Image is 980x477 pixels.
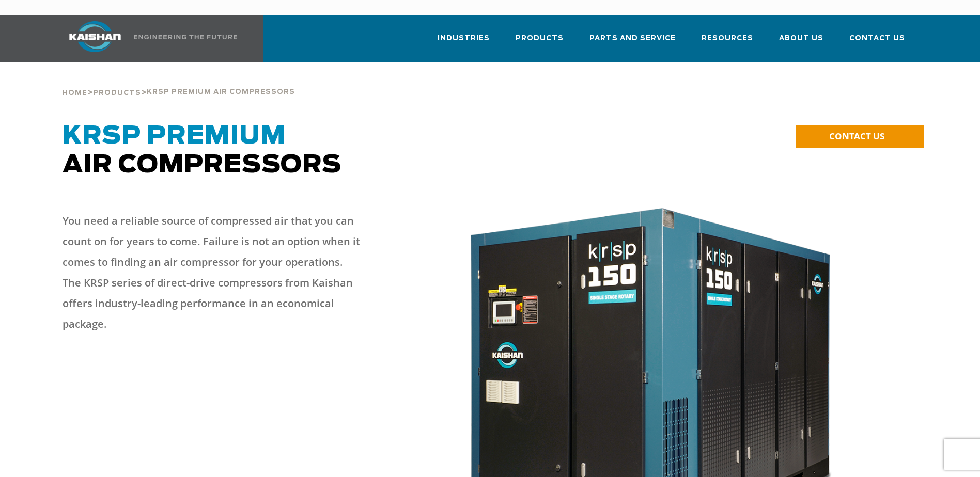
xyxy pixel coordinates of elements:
[93,88,141,97] a: Products
[702,33,753,44] span: Resources
[516,25,564,60] a: Products
[779,33,823,44] span: About Us
[796,125,924,148] a: CONTACT US
[62,90,87,97] span: Home
[702,25,753,60] a: Resources
[62,88,87,97] a: Home
[56,15,239,62] a: Kaishan USA
[849,25,905,60] a: Contact Us
[516,33,564,44] span: Products
[63,211,362,335] p: You need a reliable source of compressed air that you can count on for years to come. Failure is ...
[134,35,237,39] img: Engineering the future
[438,25,490,60] a: Industries
[62,62,295,101] div: > >
[779,25,823,60] a: About Us
[829,130,884,142] span: CONTACT US
[93,90,141,97] span: Products
[56,21,134,52] img: kaishan logo
[438,33,490,44] span: Industries
[63,124,286,149] span: KRSP Premium
[849,33,905,44] span: Contact Us
[589,25,676,60] a: Parts and Service
[147,89,295,96] span: krsp premium air compressors
[63,124,341,178] span: Air Compressors
[589,33,676,44] span: Parts and Service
